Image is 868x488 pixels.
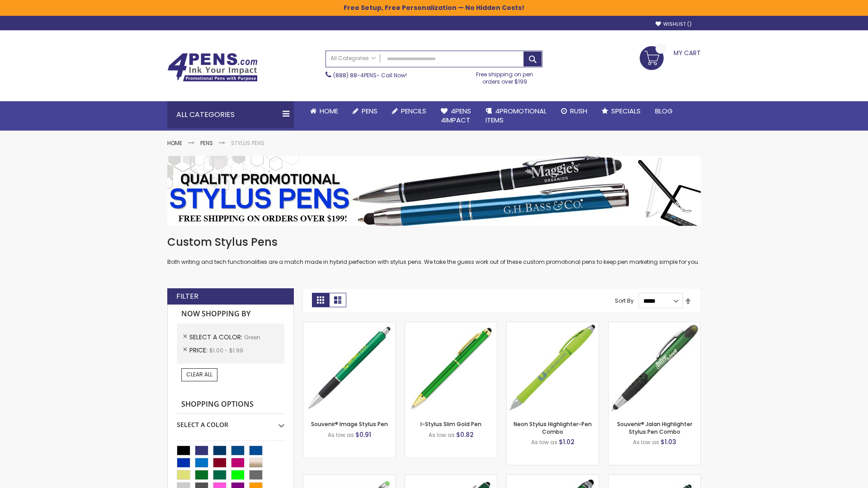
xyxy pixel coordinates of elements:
[420,420,481,428] a: I-Stylus Slim Gold Pen
[467,67,543,85] div: Free shipping on pen orders over $199
[633,438,659,446] span: As low as
[303,322,395,329] a: Souvenir® Image Stylus Pen-Green
[303,474,395,482] a: Islander Softy Gel with Stylus - ColorJet Imprint-Green
[656,21,692,28] a: Wishlist
[176,291,198,301] strong: Filter
[177,395,284,414] strong: Shopping Options
[167,235,701,249] h1: Custom Stylus Pens
[303,322,395,414] img: Souvenir® Image Stylus Pen-Green
[333,71,377,79] a: (888) 88-4PENS
[328,431,354,439] span: As low as
[609,474,700,482] a: Colter Stylus Twist Metal Pen-Green
[594,101,648,121] a: Specials
[333,71,407,79] span: - Call Now!
[554,101,594,121] a: Rush
[167,53,258,82] img: 4Pens Custom Pens and Promotional Products
[311,420,388,428] a: Souvenir® Image Stylus Pen
[570,106,587,116] span: Rush
[507,322,599,329] a: Neon Stylus Highlighter-Pen Combo-Green
[615,297,634,305] label: Sort By
[189,333,244,342] span: Select A Color
[434,101,478,131] a: 4Pens4impact
[609,322,700,414] img: Souvenir® Jalan Highlighter Stylus Pen Combo-Green
[177,305,284,324] strong: Now Shopping by
[441,106,471,125] span: 4Pens 4impact
[660,437,676,446] span: $1.03
[167,101,294,128] div: All Categories
[231,139,264,147] strong: Stylus Pens
[209,347,243,354] span: $1.00 - $1.99
[405,322,497,329] a: I-Stylus Slim Gold-Green
[330,55,376,62] span: All Categories
[655,106,673,116] span: Blog
[362,106,377,116] span: Pens
[345,101,385,121] a: Pens
[167,156,701,226] img: Stylus Pens
[405,322,497,414] img: I-Stylus Slim Gold-Green
[167,139,182,147] a: Home
[429,431,455,439] span: As low as
[385,101,434,121] a: Pencils
[648,101,680,121] a: Blog
[486,106,547,125] span: 4PROMOTIONAL ITEMS
[456,430,474,439] span: $0.82
[531,438,557,446] span: As low as
[244,333,260,341] span: Green
[177,414,284,429] div: Select A Color
[167,235,701,266] div: Both writing and tech functionalities are a match made in hybrid perfection with stylus pens. We ...
[200,139,213,147] a: Pens
[507,322,599,414] img: Neon Stylus Highlighter-Pen Combo-Green
[514,420,592,435] a: Neon Stylus Highlighter-Pen Combo
[507,474,599,482] a: Kyra Pen with Stylus and Flashlight-Green
[181,368,217,381] a: Clear All
[303,101,345,121] a: Home
[617,420,692,435] a: Souvenir® Jalan Highlighter Stylus Pen Combo
[186,371,212,378] span: Clear All
[355,430,371,439] span: $0.91
[326,51,380,66] a: All Categories
[189,346,209,355] span: Price
[320,106,338,116] span: Home
[405,474,497,482] a: Custom Soft Touch® Metal Pens with Stylus-Green
[559,437,575,446] span: $1.02
[478,101,554,131] a: 4PROMOTIONALITEMS
[312,293,329,307] strong: Grid
[611,106,641,116] span: Specials
[401,106,426,116] span: Pencils
[609,322,700,329] a: Souvenir® Jalan Highlighter Stylus Pen Combo-Green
